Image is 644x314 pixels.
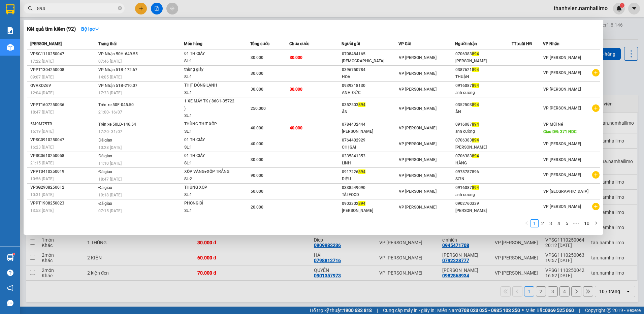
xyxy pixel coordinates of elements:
[455,82,511,89] div: 0916087
[539,220,546,227] a: 2
[455,73,511,81] div: THUẬN
[455,184,511,191] div: 0916087
[30,168,96,175] div: VPPT0410250019
[543,142,581,146] span: VP [PERSON_NAME]
[6,30,60,39] div: 0983865948
[342,168,398,176] div: 0917226
[455,137,511,144] div: 0706383
[455,66,511,73] div: 0387621
[543,41,559,46] span: VP Nhận
[543,157,581,162] span: VP [PERSON_NAME]
[472,83,479,88] span: 894
[543,129,577,134] span: Giao DĐ: 371 NDC
[251,55,263,60] span: 30.000
[342,191,398,198] div: TÀI FOOD
[251,189,263,194] span: 50.000
[98,122,136,127] span: Trên xe 50LD-146.54
[98,110,122,115] span: 21:00 - 16/07
[30,59,54,64] span: 17:22 [DATE]
[472,185,479,190] span: 894
[455,108,511,116] div: ÂN
[358,201,365,206] span: 894
[118,6,122,10] span: close-circle
[522,219,530,227] button: left
[342,200,398,207] div: 0903302
[342,73,398,81] div: HOA
[5,44,15,51] span: CR :
[594,221,598,225] span: right
[555,220,562,227] a: 4
[543,172,581,177] span: VP [PERSON_NAME]
[455,101,511,108] div: 0352503
[342,58,398,65] div: [DEMOGRAPHIC_DATA]
[342,121,398,128] div: 0784432444
[98,145,122,150] span: 10:28 [DATE]
[37,5,117,12] input: Tìm tên, số ĐT hoặc mã đơn
[592,69,600,76] span: plus-circle
[472,67,479,72] span: 894
[342,51,398,58] div: 0708484165
[5,43,61,52] div: 50.000
[455,168,511,176] div: 0978787896
[184,58,235,65] div: SL: 1
[342,128,398,135] div: [PERSON_NAME]
[455,121,511,128] div: 0916087
[98,83,137,88] span: VP Nhận 51B-210.07
[399,87,437,92] span: VP [PERSON_NAME]
[455,207,511,214] div: [PERSON_NAME]
[342,184,398,191] div: 0338549090
[30,136,96,144] div: VPSG0910250047
[455,41,477,46] span: Người nhận
[7,44,14,51] img: warehouse-icon
[251,126,263,130] span: 40.000
[455,128,511,135] div: anh cường
[543,122,563,127] span: VP Mũi Né
[592,171,600,179] span: plus-circle
[399,189,437,194] span: VP [PERSON_NAME]
[28,6,33,11] span: search
[342,144,398,151] div: CHỊ GÁI
[455,176,511,183] div: SƠN
[98,161,122,166] span: 11:10 [DATE]
[342,101,398,108] div: 0352503
[592,219,600,227] button: right
[251,157,263,162] span: 30.000
[98,52,138,56] span: VP Nhận 50H-649.55
[251,205,263,210] span: 20.000
[98,209,122,213] span: 07:15 [DATE]
[30,75,54,80] span: 09:07 [DATE]
[547,220,554,227] a: 3
[76,24,105,34] button: Bộ lọcdown
[184,82,235,89] div: THỊT ĐÔNG LẠNH
[342,89,398,96] div: ANH ĐỨC
[184,184,235,191] div: THÙNG XỐP
[6,4,14,14] img: logo-vxr
[98,193,122,197] span: 19:18 [DATE]
[7,27,14,34] img: solution-icon
[522,219,530,227] li: Previous Page
[555,219,563,227] li: 4
[30,161,54,165] span: 21:15 [DATE]
[30,129,54,134] span: 16:19 [DATE]
[342,66,398,73] div: 0396750784
[342,137,398,144] div: 0764402929
[81,26,99,32] strong: Bộ lọc
[251,106,266,111] span: 250.000
[399,71,437,76] span: VP [PERSON_NAME]
[64,22,119,30] div: tuyền
[539,219,547,227] li: 2
[30,101,96,108] div: VPPT1607250036
[7,254,14,261] img: warehouse-icon
[571,219,582,227] li: Next 5 Pages
[98,201,112,206] span: Đã giao
[30,208,54,213] span: 13:53 [DATE]
[531,220,538,227] a: 1
[98,67,137,72] span: VP Nhận 51B-172.67
[399,126,437,130] span: VP [PERSON_NAME]
[30,145,54,150] span: 16:23 [DATE]
[30,184,96,191] div: VPSG2908250012
[512,41,532,46] span: TT xuất HĐ
[543,55,581,60] span: VP [PERSON_NAME]
[64,30,119,39] div: 0368636380
[95,27,99,31] span: down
